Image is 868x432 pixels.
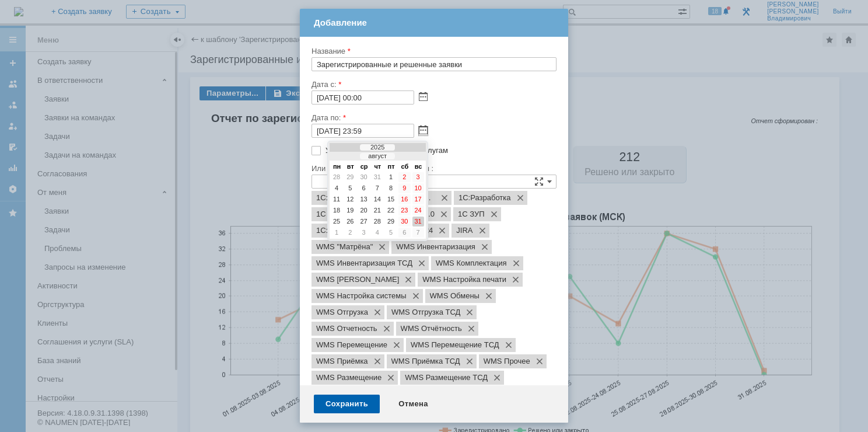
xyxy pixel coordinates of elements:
[385,217,397,227] div: 29
[314,16,556,29] div: Добавление
[316,308,368,317] span: WMS Отгрузка
[398,172,410,182] div: 2
[398,183,410,193] div: 9
[344,194,356,204] div: 12
[344,172,356,182] div: 29
[316,242,373,252] span: WMS "Матрёна"
[344,183,356,193] div: 5
[360,153,395,159] div: август
[331,194,342,204] div: 11
[412,205,424,215] div: 24
[316,275,399,284] span: WMS Матрёна
[458,210,485,219] span: 1С ЗУП
[311,114,554,121] div: Дата по:
[331,205,342,215] div: 18
[412,228,424,238] div: 7
[398,163,411,171] td: сб
[372,163,384,171] td: чт
[412,217,424,227] div: 31
[372,228,383,238] div: 4
[411,340,499,350] span: WMS Перемещение ТСД
[360,144,395,151] div: 2025
[484,357,530,366] span: WMS Прочее
[459,193,511,203] span: 1C:Разработка
[372,183,383,193] div: 7
[422,275,506,284] span: WMS Настройка печати
[396,242,475,252] span: WMS Инвентаризация
[358,194,370,204] div: 13
[430,291,480,301] span: WMS Обмены
[331,163,343,171] td: пн
[534,177,544,186] span: Сложная форма
[398,217,410,227] div: 30
[344,163,356,171] td: вт
[316,210,343,219] span: 1С БИТ
[358,205,370,215] div: 20
[311,47,554,55] div: Название
[358,172,370,182] div: 30
[311,81,554,88] div: Дата с:
[405,373,488,382] span: WMS Размещение ТСД
[385,172,397,182] div: 1
[331,183,342,193] div: 4
[372,205,383,215] div: 21
[398,205,410,215] div: 23
[436,259,507,268] span: WMS Комплектация
[344,205,356,215] div: 19
[316,357,368,366] span: WMS Приёмка
[311,165,554,172] div: Или выберите конкретные услуги :
[316,373,381,382] span: WMS Размещение
[358,217,370,227] div: 27
[316,226,384,235] span: 1С:Бухгалтерия 3.0
[358,163,370,171] td: ср
[344,217,356,227] div: 26
[331,172,342,182] div: 28
[372,217,383,227] div: 28
[358,228,370,238] div: 3
[398,228,410,238] div: 6
[358,183,370,193] div: 6
[316,291,407,301] span: WMS Настройка системы
[456,226,473,235] span: JIRA
[391,357,460,366] span: WMS Приёмка ТСД
[316,340,387,350] span: WMS Перемещение
[372,172,383,182] div: 31
[316,193,435,203] span: 1C:Зарплата и Управление Персоналом
[385,183,397,193] div: 8
[412,183,424,193] div: 10
[316,259,412,268] span: WMS Инвентаризация ТСД
[398,194,410,204] div: 16
[412,172,424,182] div: 3
[401,324,462,333] span: WMS Отчётность
[412,194,424,204] div: 17
[391,308,460,317] span: WMS Отгрузка ТСД
[331,228,342,238] div: 1
[385,163,397,171] td: пт
[385,194,397,204] div: 15
[385,205,397,215] div: 22
[325,146,554,155] label: Учитывать заявки по всем услугам
[344,228,356,238] div: 2
[331,217,342,227] div: 25
[412,163,425,171] td: вс
[385,228,397,238] div: 5
[316,324,377,333] span: WMS Отчетность
[372,194,383,204] div: 14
